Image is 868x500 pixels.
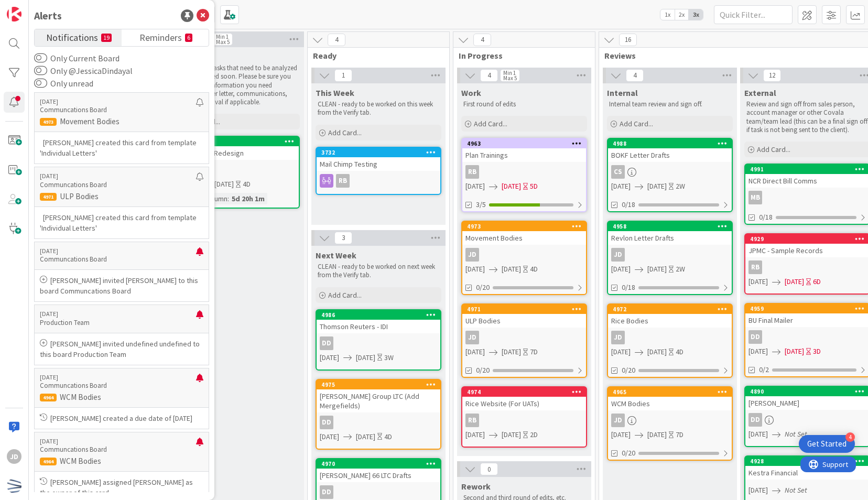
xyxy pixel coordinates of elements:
div: DD [320,485,333,499]
div: JD [462,248,586,262]
span: [DATE] [647,264,667,275]
p: CLEAN - ready to be worked on next week from the Verify tab. [318,263,439,280]
span: [DATE] [502,181,521,192]
div: 4964 [40,458,57,465]
span: 0/20 [476,365,490,376]
div: CS [611,165,625,179]
div: 4963 [467,140,586,147]
div: DD [748,330,762,344]
div: 4974 [462,387,586,397]
div: BOKF Letter Drafts [608,148,732,162]
div: Open Get Started checklist, remaining modules: 4 [799,435,855,453]
div: Max 5 [216,39,230,45]
div: [PERSON_NAME] Group LTC (Add Mergefields) [317,389,440,412]
i: Not Set [785,429,807,439]
div: Mail Chimp Testing [317,157,440,171]
div: 4971ULP Bodies [462,305,586,328]
i: Not Set [785,485,807,495]
input: Quick Filter... [714,5,793,24]
span: 3x [689,9,703,20]
div: Min 1 [216,34,229,39]
span: 0/20 [622,365,635,376]
div: Plan Trainings [462,148,586,162]
div: 4988 [608,139,732,148]
span: This Week [316,88,354,98]
div: 4986 [321,311,440,319]
span: Reminders [139,29,182,44]
div: JD [611,414,625,427]
span: [DATE] [611,429,631,440]
div: DD [320,416,333,429]
span: [DATE] [647,346,667,357]
p: [PERSON_NAME] created a due date of [DATE] [40,413,203,423]
label: Only @JessicaDindayal [34,64,133,77]
small: 19 [101,34,112,42]
div: 4970 [317,459,440,469]
p: Communcations Board [40,445,196,454]
label: Only Current Board [34,52,120,64]
p: Communcations Board [40,180,196,190]
div: RB [175,163,299,177]
div: 4971 [40,193,57,201]
div: MB [748,191,762,204]
div: 3W [384,352,394,363]
div: 4965 [608,387,732,397]
span: External [744,88,776,98]
div: DD [320,336,333,350]
span: 0/18 [622,199,635,210]
div: JD [611,248,625,262]
span: 0 [480,463,498,475]
span: [DATE] [320,431,339,442]
span: Work [461,88,481,98]
p: [PERSON_NAME] assigned [PERSON_NAME] as the owner of this card [40,477,203,498]
div: 4970 [321,460,440,468]
p: CLEANING - Tasks that need to be analyzed and completed soon. Please be sure you have all the inf... [176,64,298,106]
span: 1 [334,69,352,82]
span: 4 [626,69,644,82]
div: 4D [676,346,683,357]
a: 4978News Corp RedesignRB[DATE][DATE]4DTime in Column:5d 20h 1m [174,136,300,209]
div: 4965WCM Bodies [608,387,732,410]
span: Support [22,2,48,14]
p: [DATE] [40,310,196,318]
span: [DATE] [465,264,485,275]
div: 4958Revlon Letter Drafts [608,222,732,245]
span: [DATE] [647,429,667,440]
a: 4958Revlon Letter DraftsJD[DATE][DATE]2W0/18 [607,221,733,295]
div: 4958 [613,223,732,230]
span: [DATE] [611,264,631,275]
div: 4978News Corp Redesign [175,137,299,160]
button: Only Current Board [34,53,47,63]
div: Max 5 [503,75,517,81]
a: 4973Movement BodiesJD[DATE][DATE]4D0/20 [461,221,587,295]
div: JD [7,449,21,464]
div: 7D [530,346,538,357]
div: RB [465,165,479,179]
a: 3732Mail Chimp TestingRB [316,147,441,195]
p: Movement Bodies [40,117,203,126]
span: [DATE] [748,276,768,287]
div: 4963Plan Trainings [462,139,586,162]
span: 3 [334,232,352,244]
div: 4D [243,179,251,190]
div: Rice Website (For UATs) [462,397,586,410]
div: RB [748,260,762,274]
span: [DATE] [320,352,339,363]
p: WCM Bodies [40,393,203,402]
div: 4974 [467,388,586,396]
div: Alerts [34,8,62,24]
span: [DATE] [785,276,804,287]
span: [DATE] [611,346,631,357]
div: 4972 [608,305,732,314]
div: 4974Rice Website (For UATs) [462,387,586,410]
span: [DATE] [502,264,521,275]
span: [DATE] [356,431,375,442]
span: Next Week [316,250,356,260]
span: 2x [675,9,689,20]
div: 4D [384,431,392,442]
span: Add Card... [474,119,507,128]
p: [PERSON_NAME] invited undefined undefined to this board Production Team [40,339,203,360]
div: DD [317,336,440,350]
span: 12 [763,69,781,82]
div: Get Started [807,439,847,449]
